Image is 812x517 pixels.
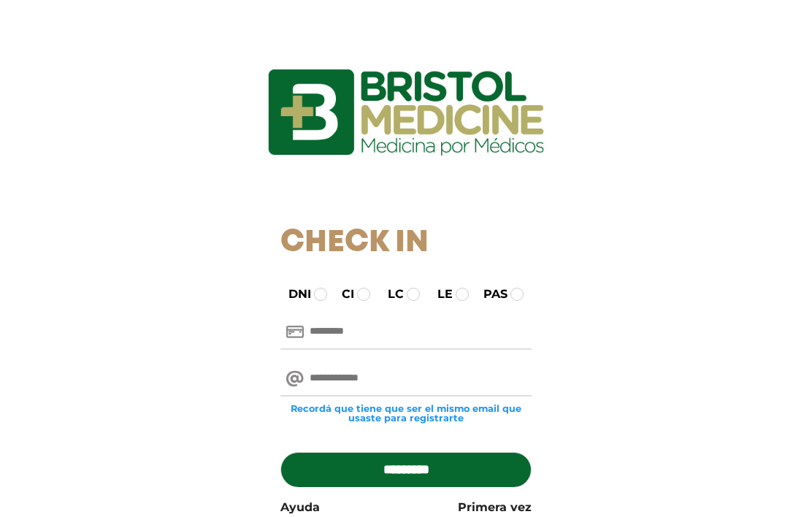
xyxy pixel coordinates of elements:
[209,18,603,207] img: logo_ingresarbristol.jpg
[280,225,532,261] h1: Check In
[424,286,453,303] label: LE
[280,499,320,516] a: Ayuda
[280,404,532,423] small: Recordá que tiene que ser el mismo email que usaste para registrarte
[375,286,404,303] label: LC
[329,286,354,303] label: CI
[275,286,311,303] label: DNI
[470,286,507,303] label: PAS
[458,499,532,516] a: Primera vez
